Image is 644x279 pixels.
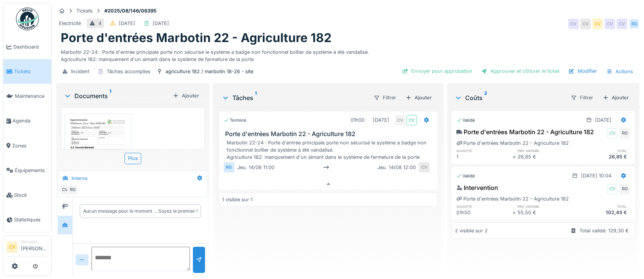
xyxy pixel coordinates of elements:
div: Plus [125,153,141,164]
div: Aucun message pour le moment … Soyez le premier ! [83,208,197,215]
sup: 1 [109,91,111,100]
div: CV [592,19,603,29]
h3: Porte d'entrées Marbotin 22 - Agriculture 182 [225,130,435,138]
div: 55,50 € [518,209,574,216]
div: 4 [98,20,101,27]
div: Validé [456,173,475,179]
div: [DATE] 10:04 [581,172,611,179]
h6: prix unitaire [518,148,574,153]
div: CV [568,19,579,29]
div: CV [419,162,430,172]
span: Stock [14,191,48,199]
div: CV [607,184,618,194]
div: Manager [21,239,48,245]
div: 1 [456,153,513,160]
div: RG [619,184,630,194]
div: CV [617,19,627,29]
div: Terminé [224,117,246,124]
div: Interne [71,175,87,182]
sup: 1 [255,93,257,102]
div: Documents [64,91,170,100]
div: jeu. 14/08 11:00 jeu. 14/08 12:00 [234,162,420,172]
div: 26,85 € [518,153,574,160]
div: Porte d'entrées Marbotin 22 - Agriculture 182 [456,139,569,147]
span: Tickets [14,68,48,75]
a: Agenda [3,108,51,133]
div: Electricité [59,20,81,27]
h6: total [574,148,630,153]
a: Équipements [3,158,51,183]
h6: quantité [456,204,513,209]
h1: Porte d'entrées Marbotin 22 - Agriculture 182 [61,31,331,45]
div: CV [605,19,615,29]
div: CV [395,115,406,125]
a: Zones [3,133,51,158]
li: [PERSON_NAME] [21,239,48,255]
div: Validé [456,117,475,124]
div: Porte d'entrées Marbotin 22 - Agriculture 182 [456,195,569,202]
a: Statistiques [3,207,51,232]
div: Tâches accomplies [107,68,150,75]
div: RG [619,128,630,139]
div: Ajouter [402,92,435,103]
div: [DATE] [119,20,135,27]
li: CV [6,241,18,253]
span: Agenda [13,117,48,124]
div: RG [629,19,639,29]
span: Dashboard [13,43,48,50]
span: Maintenance [15,92,48,100]
a: CV Manager[PERSON_NAME] [6,239,48,257]
div: [DATE] [153,20,169,27]
sup: 2 [484,93,487,102]
a: Stock [3,183,51,207]
h6: total [574,204,630,209]
div: CV [580,19,591,29]
div: RG [67,185,78,195]
div: 2 visible sur 2 [455,227,488,234]
div: Total validé: 129,30 € [579,227,629,234]
div: Tickets [76,7,93,14]
div: [DATE] [595,116,611,124]
a: Dashboard [3,34,51,59]
div: RG [224,162,234,172]
img: Badge_color-CXgf-gQk.svg [16,8,39,30]
div: Ajouter [170,91,202,101]
div: [DATE] [373,116,389,124]
div: Marbotin 22-24 : Porte d'entrée principale porte non sécurisé le système a badge non fonctionnel ... [227,139,433,161]
a: Tickets [3,59,51,84]
div: Ajouter [600,92,632,103]
span: Statistiques [14,216,48,223]
div: Modifier [565,66,600,76]
div: CV [406,115,417,125]
div: CV [607,128,618,139]
strong: #2025/08/146/06395 [101,7,159,14]
div: 102,45 € [574,209,630,216]
div: Tâches [222,93,368,102]
div: Filtrer [567,92,597,103]
div: Envoyer pour approbation [399,66,475,76]
span: Équipements [15,167,48,174]
div: Filtrer [370,92,399,103]
div: agriculture 182 / marbotin 18-26 - site [166,68,253,75]
div: Porte d'entrées Marbotin 22 - Agriculture 182 [456,127,594,136]
div: CV [60,185,70,195]
div: Intervention [456,183,498,192]
div: 01h00 [350,116,365,124]
div: Coûts [455,93,564,102]
div: × [513,153,518,160]
div: × [513,209,518,216]
h6: quantité [456,148,513,153]
span: Zones [12,142,48,149]
div: 1 visible sur 1 [222,196,253,203]
h6: prix unitaire [518,204,574,209]
div: Incident [71,68,89,75]
div: Marbotin 22-24 : Porte d'entrée principale porte non sécurisé le système a badge non fonctionnel ... [61,45,635,63]
div: 01h50 [456,209,513,216]
a: Maintenance [3,84,51,108]
div: Approuver et clôturer le ticket [478,66,562,76]
div: 26,85 € [574,153,630,160]
img: coiwmvlpzjoxc9jg3x53synudnka [66,116,129,205]
div: Actions [603,66,636,77]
